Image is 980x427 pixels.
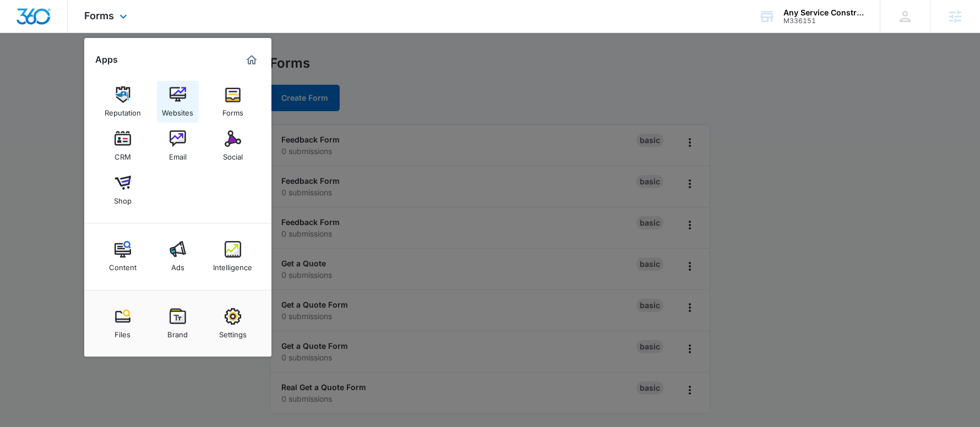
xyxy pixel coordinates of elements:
[783,17,864,25] div: account id
[171,258,184,272] div: Ads
[169,147,187,161] div: Email
[783,8,864,17] div: account name
[105,103,141,117] div: Reputation
[222,103,243,117] div: Forms
[162,103,193,117] div: Websites
[115,325,130,339] div: Files
[102,236,144,277] a: Content
[243,51,260,69] a: Marketing 360® Dashboard
[102,303,144,344] a: Files
[109,258,137,272] div: Content
[102,169,144,211] a: Shop
[212,236,254,277] a: Intelligence
[212,125,254,167] a: Social
[102,125,144,167] a: CRM
[114,191,132,205] div: Shop
[212,81,254,123] a: Forms
[157,303,199,344] a: Brand
[219,325,247,339] div: Settings
[167,325,188,339] div: Brand
[157,236,199,277] a: Ads
[102,81,144,123] a: Reputation
[95,54,118,65] h2: Apps
[213,258,252,272] div: Intelligence
[157,125,199,167] a: Email
[212,303,254,344] a: Settings
[157,81,199,123] a: Websites
[115,147,131,161] div: CRM
[84,10,114,21] span: Forms
[223,147,243,161] div: Social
